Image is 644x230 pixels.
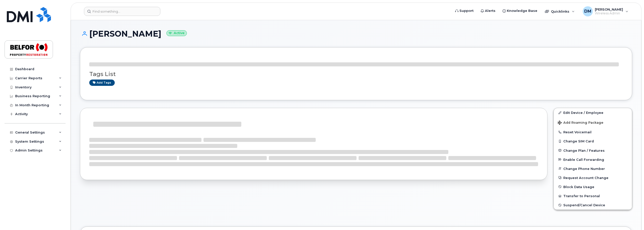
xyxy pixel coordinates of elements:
[554,200,632,210] button: Suspend/Cancel Device
[554,155,632,164] button: Enable Call Forwarding
[554,191,632,200] button: Transfer to Personal
[554,146,632,155] button: Change Plan / Features
[554,127,632,137] button: Reset Voicemail
[166,30,187,36] small: Active
[563,158,604,161] span: Enable Call Forwarding
[563,148,605,152] span: Change Plan / Features
[554,182,632,191] button: Block Data Usage
[563,203,605,207] span: Suspend/Cancel Device
[554,173,632,182] button: Request Account Change
[554,117,632,127] button: Add Roaming Package
[554,108,632,117] a: Edit Device / Employee
[558,121,603,125] span: Add Roaming Package
[89,71,623,77] h3: Tags List
[554,137,632,146] button: Change SIM Card
[554,164,632,173] button: Change Phone Number
[80,29,632,38] h1: [PERSON_NAME]
[89,80,115,86] a: Add tags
